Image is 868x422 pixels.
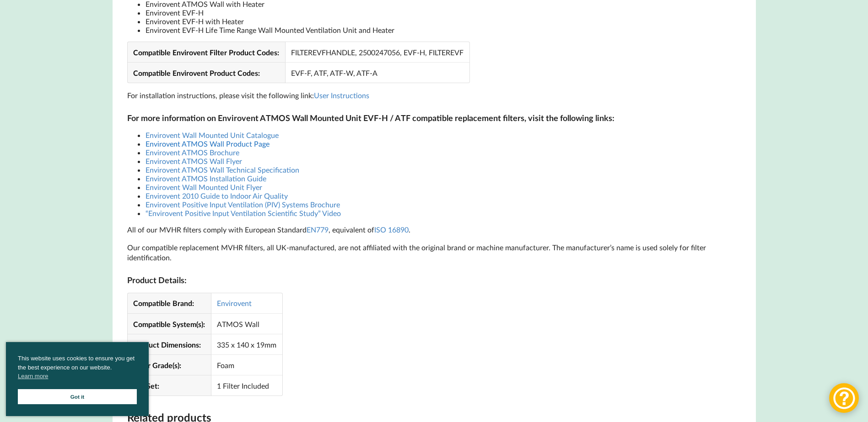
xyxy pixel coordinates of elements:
[146,191,288,200] a: Envirovent 2010 Guide to Indoor Air Quality
[6,342,149,416] div: cookieconsent
[307,225,329,234] a: EN779
[211,313,282,334] td: ATMOS Wall
[127,90,741,101] p: For installation instructions, please visit the following link:
[146,209,341,217] a: “Envirovent Positive Input Ventilation Scientific Study” Video
[314,91,369,100] a: User Instructions
[146,8,741,17] li: Envirovent EVF-H
[128,62,285,83] td: Compatible Envirovent Product Codes:
[128,42,285,62] td: Compatible Envirovent Filter Product Codes:
[127,243,741,264] p: Our compatible replacement MVHR filters, all UK-manufactured, are not affiliated with the origina...
[146,174,266,183] a: Envirovent ATMOS Installation Guide
[217,299,252,307] a: Envirovent
[128,293,211,313] td: Compatible Brand:
[146,26,741,34] li: Envirovent EVF-H Life Time Range Wall Mounted Ventilation Unit and Heater
[285,42,469,62] td: FILTEREVFHANDLE, 2500247056, EVF-H, FILTEREVF
[146,131,279,139] a: Envirovent Wall Mounted Unit Catalogue
[146,165,299,174] a: Envirovent ATMOS Wall Technical Specification
[211,375,282,396] td: 1 Filter Included
[127,225,741,235] p: All of our MVHR filters comply with European Standard , equivalent of .
[146,200,340,209] a: Envirovent Positive Input Ventilation (PIV) Systems Brochure
[18,372,48,381] a: cookies - Learn more
[374,225,409,234] a: ISO 16890
[128,334,211,354] td: Product Dimensions:
[18,389,137,404] a: Got it cookie
[146,183,262,191] a: Envirovent Wall Mounted Unit Flyer
[146,148,239,157] a: Envirovent ATMOS Brochure
[211,334,282,354] td: 335 x 140 x 19mm
[285,62,469,83] td: EVF-F, ATF, ATF-W, ATF-A
[211,354,282,375] td: Foam
[127,275,741,285] h3: Product Details:
[146,17,741,26] li: Envirovent EVF-H with Heater
[128,313,211,334] td: Compatible System(s):
[128,375,211,396] td: Per Set:
[127,113,741,123] h3: For more information on Envirovent ATMOS Wall Mounted Unit EVF-H / ATF compatible replacement fil...
[18,354,137,383] span: This website uses cookies to ensure you get the best experience on our website.
[146,139,270,148] a: Envirovent ATMOS Wall Product Page
[146,157,242,165] a: Envirovent ATMOS Wall Flyer
[128,354,211,375] td: Filter Grade(s):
